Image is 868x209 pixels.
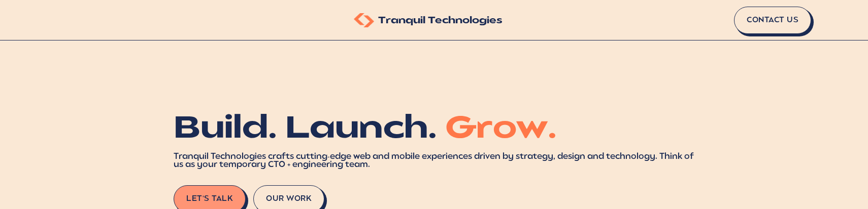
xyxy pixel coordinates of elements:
a: Contact Us [734,7,811,34]
div: Tranquil Technologies crafts cutting-edge web and mobile experiences driven by strategy, design a... [174,153,694,169]
span: Grow. [445,115,557,145]
img: Tranquil Technologies Logo [354,13,374,27]
span: Tranquil Technologies [378,17,503,26]
h1: Build. Launch. [174,115,694,145]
